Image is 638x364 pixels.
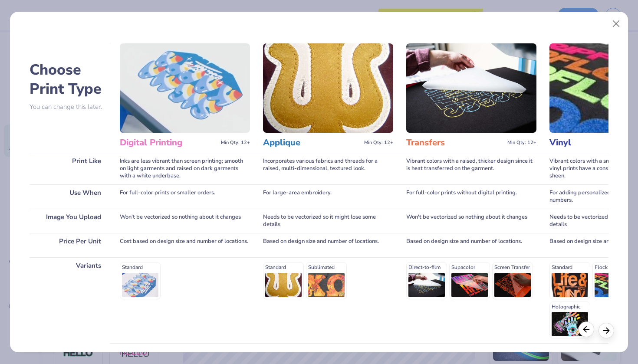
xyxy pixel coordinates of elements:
div: For full-color prints or smaller orders. [120,184,250,209]
img: Transfers [406,43,536,133]
div: Won't be vectorized so nothing about it changes [406,209,536,233]
span: Min Qty: 12+ [364,140,393,146]
div: For full-color prints without digital printing. [406,184,536,209]
span: Min Qty: 12+ [507,140,536,146]
h3: Transfers [406,137,504,148]
div: Vibrant colors with a raised, thicker design since it is heat transferred on the garment. [406,153,536,184]
h3: Digital Printing [120,137,217,148]
div: Print Like [30,153,110,184]
div: Based on design size and number of locations. [406,233,536,257]
div: Incorporates various fabrics and threads for a raised, multi-dimensional, textured look. [263,153,393,184]
h3: Applique [263,137,361,148]
div: Won't be vectorized so nothing about it changes [120,209,250,233]
div: Variants [30,257,110,343]
h2: Choose Print Type [30,60,110,98]
div: Based on design size and number of locations. [263,233,393,257]
img: Digital Printing [120,43,250,133]
img: Applique [263,43,393,133]
span: Min Qty: 12+ [221,140,250,146]
div: Needs to be vectorized so it might lose some details [263,209,393,233]
div: For large-area embroidery. [263,184,393,209]
div: Price Per Unit [30,233,110,257]
div: Cost based on design size and number of locations. [120,233,250,257]
div: Image You Upload [30,209,110,233]
div: Inks are less vibrant than screen printing; smooth on light garments and raised on dark garments ... [120,153,250,184]
div: Use When [30,184,110,209]
button: Close [608,16,625,32]
p: You can change this later. [30,103,110,111]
